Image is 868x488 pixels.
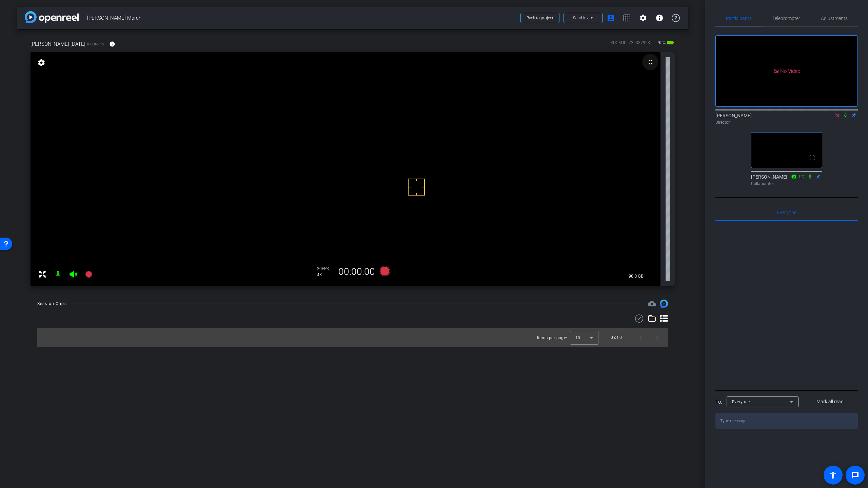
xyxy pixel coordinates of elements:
[751,181,822,187] div: Collaborator
[660,300,668,308] img: Session clips
[726,16,752,21] span: Participants
[803,396,858,408] button: Mark all read
[751,174,822,187] div: [PERSON_NAME]
[808,154,816,162] mat-icon: fullscreen
[564,13,603,23] button: Send invite
[317,272,334,278] div: 4K
[607,14,615,22] mat-icon: account_box
[657,37,667,48] span: 95%
[780,68,800,74] span: No Video
[777,210,796,215] span: Everyone
[87,42,104,47] span: iPhone 15
[732,400,750,404] span: Everyone
[648,300,656,308] mat-icon: cloud_upload
[623,14,631,22] mat-icon: grid_on
[527,16,553,20] span: Back to project
[649,329,665,346] button: Next page
[573,15,593,21] span: Send invite
[37,59,46,67] mat-icon: settings
[648,300,656,308] span: Destinations for your clips
[334,266,379,278] div: 00:00:00
[611,334,622,341] div: 0 of 0
[851,471,859,479] mat-icon: message
[715,119,858,125] div: Director
[821,16,848,21] span: Adjustments
[87,11,516,25] span: [PERSON_NAME] March
[31,40,85,48] span: [PERSON_NAME] [DATE]
[520,13,559,23] button: Back to project
[772,16,800,21] span: Teleprompter
[610,40,650,49] div: ROOM ID: 225337928
[633,329,649,346] button: Previous page
[715,112,858,125] div: [PERSON_NAME]
[317,266,334,271] div: 30
[655,14,664,22] mat-icon: info
[109,41,115,47] mat-icon: info
[537,334,567,341] div: Items per page:
[322,266,329,271] span: FPS
[639,14,647,22] mat-icon: settings
[646,58,654,66] mat-icon: fullscreen_exit
[715,398,722,406] div: To:
[626,272,646,280] span: 98.8 GB
[816,398,844,405] span: Mark all read
[667,39,675,47] mat-icon: battery_std
[37,300,67,307] div: Session Clips
[829,471,837,479] mat-icon: accessibility
[25,11,79,23] img: app-logo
